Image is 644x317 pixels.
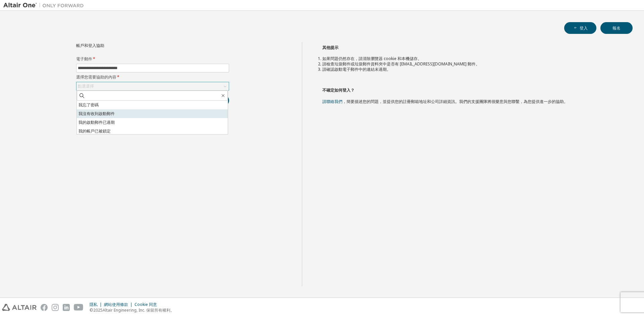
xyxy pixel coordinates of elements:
font: 登入 [580,25,588,31]
img: 牽牛星一號 [3,2,87,9]
font: Altair Engineering, Inc. 保留所有權利。 [103,307,174,313]
font: 我忘了密碼 [78,102,99,108]
font: 如果問題仍然存在，請清除瀏覽器 cookie 和本機儲存。 [322,56,422,61]
font: 隱私 [90,302,98,307]
font: 帳戶和登入協助 [76,43,104,48]
font: 請確認啟動電子郵件中的連結未過期。 [322,66,391,72]
font: 網站使用條款 [104,302,128,307]
font: 其他提示 [322,45,338,50]
font: 點選選擇 [78,83,94,89]
font: 報名 [612,25,621,31]
font: 電子郵件 [76,56,92,62]
font: 2025 [93,307,103,313]
button: 報名 [600,22,633,34]
font: 不確定如何登入？ [322,87,355,93]
img: linkedin.svg [63,304,70,311]
font: © [90,307,93,313]
div: 點選選擇 [76,82,229,90]
font: ，簡要描述您的問題，並提供您的註冊郵箱地址和公司詳細資訊。我們的支援團隊將很樂意與您聯繫，為您提供進一步的協助。 [342,99,568,104]
img: altair_logo.svg [2,304,37,311]
font: Cookie 同意 [135,302,157,307]
font: 請檢查垃圾郵件或垃圾郵件資料夾中是否有 [EMAIL_ADDRESS][DOMAIN_NAME] 郵件。 [322,61,480,67]
img: youtube.svg [74,304,84,311]
font: 選擇您需要協助的內容 [76,74,116,80]
img: facebook.svg [41,304,48,311]
a: 請聯絡我們 [322,99,342,104]
img: instagram.svg [52,304,59,311]
button: 登入 [564,22,596,34]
